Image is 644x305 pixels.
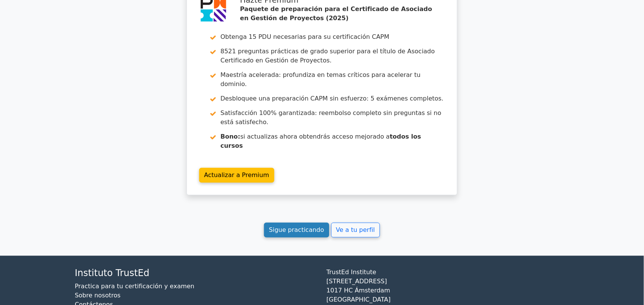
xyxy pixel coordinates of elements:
a: Ve a tu perfil [331,223,380,238]
font: [GEOGRAPHIC_DATA] [327,296,391,303]
font: Ve a tu perfil [336,227,375,234]
a: Practica para tu certificación y examen [75,283,195,290]
a: Sigue practicando [264,223,329,238]
font: [STREET_ADDRESS] [327,278,387,285]
a: Sobre nosotros [75,292,121,299]
font: Instituto TrustEd [75,268,150,279]
font: TrustEd Institute [327,269,377,276]
font: Sigue practicando [269,227,324,234]
a: Actualizar a Premium [199,168,274,183]
font: 1017 HC Ámsterdam [327,287,390,294]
